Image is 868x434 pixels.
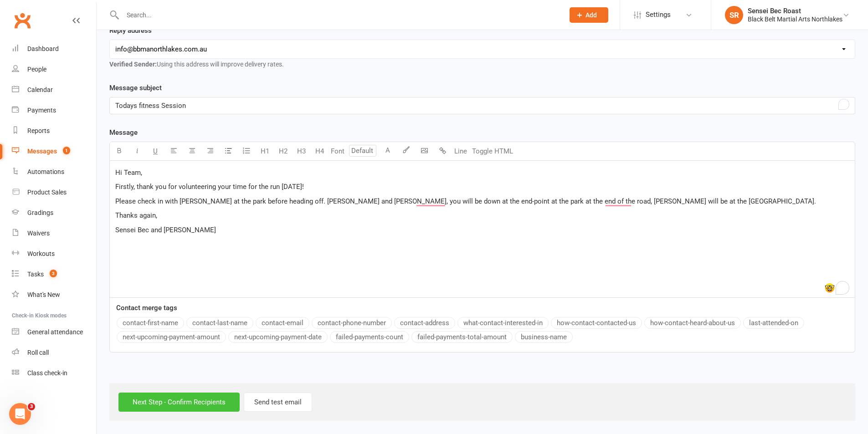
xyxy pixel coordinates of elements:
span: Please check in with [PERSON_NAME] at the park before heading off. [PERSON_NAME] and [PERSON_NAME... [115,197,816,205]
button: contact-first-name [117,317,184,329]
button: U [146,142,164,160]
a: Gradings [12,203,96,223]
button: failed-payments-total-amount [411,331,513,343]
button: Send test email [244,393,312,412]
a: Tasks 3 [12,264,96,285]
span: 1 [63,147,70,154]
div: To enrich screen reader interactions, please activate Accessibility in Grammarly extension settings [110,161,855,297]
input: Next Step - Confirm Recipients [118,393,240,412]
button: contact-address [394,317,455,329]
span: 3 [28,403,35,410]
input: Search... [120,9,558,21]
button: next-upcoming-payment-amount [117,331,226,343]
div: To enrich screen reader interactions, please activate Accessibility in Grammarly extension settings [110,97,855,114]
a: Product Sales [12,182,96,203]
div: Waivers [27,230,50,237]
button: Font [329,142,347,160]
button: contact-phone-number [312,317,392,329]
div: Automations [27,168,64,175]
a: Automations [12,162,96,182]
button: H1 [256,142,274,160]
span: Add [586,11,597,19]
a: People [12,59,96,80]
label: Message [109,127,138,138]
a: Reports [12,121,96,141]
div: Roll call [27,349,49,356]
div: Reports [27,127,50,134]
button: how-contact-heard-about-us [644,317,741,329]
span: 3 [50,270,57,277]
button: failed-payments-count [330,331,409,343]
span: Firstly, thank you for volunteering your time for the run [DATE]! [115,183,304,191]
a: Class kiosk mode [12,363,96,383]
a: Calendar [12,80,96,100]
div: Payments [27,107,56,114]
div: Black Belt Martial Arts Northlakes [748,15,842,23]
div: SR [725,6,743,24]
span: Todays fitness Session [115,102,186,110]
button: next-upcoming-payment-date [228,331,328,343]
a: Roll call [12,342,96,363]
div: Messages [27,148,57,155]
button: Toggle HTML [470,142,515,160]
a: What's New [12,285,96,305]
button: H3 [292,142,310,160]
span: Thanks again, [115,211,157,220]
button: how-contact-contacted-us [551,317,642,329]
button: business-name [515,331,573,343]
label: Reply address [109,25,152,36]
button: contact-email [256,317,309,329]
span: U [153,147,158,155]
a: General attendance kiosk mode [12,322,96,342]
a: Dashboard [12,39,96,59]
span: Sensei Bec and [PERSON_NAME] [115,226,216,234]
strong: Verified Sender: [109,61,157,68]
div: People [27,66,46,73]
div: Dashboard [27,45,59,52]
div: General attendance [27,328,83,336]
a: Messages 1 [12,141,96,162]
button: last-attended-on [743,317,804,329]
div: Calendar [27,86,53,93]
label: Message subject [109,82,162,93]
div: Sensei Bec Roast [748,7,842,15]
iframe: Intercom live chat [9,403,31,425]
a: Clubworx [11,9,34,32]
div: Gradings [27,209,53,216]
button: H4 [310,142,329,160]
button: contact-last-name [186,317,253,329]
span: Using this address will improve delivery rates. [109,61,284,68]
label: Contact merge tags [116,302,177,313]
a: Payments [12,100,96,121]
a: Workouts [12,244,96,264]
button: A [379,142,397,160]
button: Add [570,7,608,23]
span: Settings [646,5,671,25]
a: Waivers [12,223,96,244]
input: Default [349,145,376,157]
div: Class check-in [27,369,67,377]
span: Hi Team, [115,168,142,177]
div: Tasks [27,271,44,278]
div: Workouts [27,250,55,257]
button: H2 [274,142,292,160]
button: what-contact-interested-in [457,317,549,329]
div: Product Sales [27,189,67,196]
button: Line [452,142,470,160]
div: What's New [27,291,60,298]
